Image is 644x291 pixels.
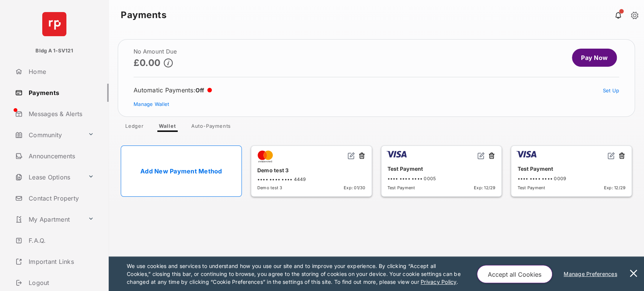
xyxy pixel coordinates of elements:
[517,162,626,175] div: Test Payment
[603,87,619,93] a: Set Up
[134,58,161,68] p: £0.00
[42,12,66,36] img: svg+xml;base64,PHN2ZyB4bWxucz0iaHR0cDovL3d3dy53My5vcmcvMjAwMC9zdmciIHdpZHRoPSI2NCIgaGVpZ2h0PSI2NC...
[257,185,283,190] span: Demo test 3
[564,271,620,277] u: Manage Preferences
[517,176,626,181] div: •••• •••• •••• 0009
[12,231,109,250] a: F.A.Q.
[12,253,97,271] a: Important Links
[12,105,109,123] a: Messages & Alerts
[195,87,204,94] span: Off
[257,176,366,182] div: •••• •••• •••• 4449
[387,176,496,181] div: •••• •••• •••• 0005
[387,185,415,190] span: Test Payment
[127,262,461,286] p: We use cookies and services to understand how you use our site and to improve your experience. By...
[35,47,73,55] p: Bldg A 1-SV121
[604,185,626,190] span: Exp: 12/29
[257,164,366,176] div: Demo test 3
[134,86,212,94] div: Automatic Payments :
[153,123,182,132] a: Wallet
[121,145,242,197] a: Add New Payment Method
[12,126,85,144] a: Community
[12,210,85,228] a: My Apartment
[119,123,150,132] a: Ledger
[12,84,109,102] a: Payments
[387,162,496,175] div: Test Payment
[185,123,237,132] a: Auto-Payments
[474,185,495,190] span: Exp: 12/29
[517,185,545,190] span: Test Payment
[134,49,177,55] h2: No Amount Due
[344,185,365,190] span: Exp: 01/30
[477,265,552,283] button: Accept all Cookies
[12,147,109,165] a: Announcements
[134,101,169,107] a: Manage Wallet
[421,279,456,285] u: Privacy Policy
[477,152,485,159] img: svg+xml;base64,PHN2ZyB2aWV3Qm94PSIwIDAgMjQgMjQiIHdpZHRoPSIxNiIgaGVpZ2h0PSIxNiIgZmlsbD0ibm9uZSIgeG...
[12,63,109,81] a: Home
[121,11,166,20] strong: Payments
[12,189,109,207] a: Contact Property
[607,152,615,159] img: svg+xml;base64,PHN2ZyB2aWV3Qm94PSIwIDAgMjQgMjQiIHdpZHRoPSIxNiIgaGVpZ2h0PSIxNiIgZmlsbD0ibm9uZSIgeG...
[347,152,355,159] img: svg+xml;base64,PHN2ZyB2aWV3Qm94PSIwIDAgMjQgMjQiIHdpZHRoPSIxNiIgaGVpZ2h0PSIxNiIgZmlsbD0ibm9uZSIgeG...
[12,168,85,186] a: Lease Options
